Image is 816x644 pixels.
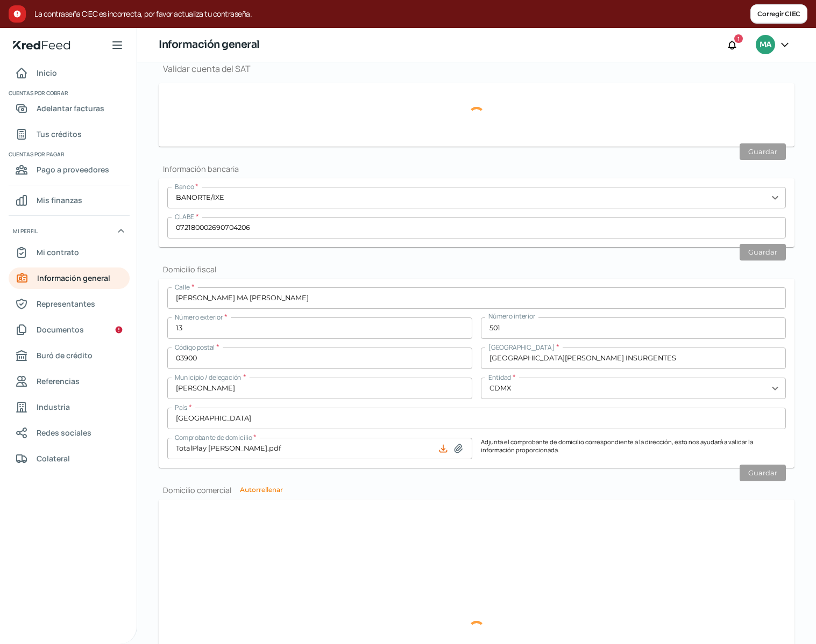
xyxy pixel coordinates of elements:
[740,244,786,261] button: Guardar
[37,349,93,362] span: Buró de crédito
[175,373,242,382] span: Municipio / delegación
[9,190,130,211] a: Mis finanzas
[37,297,95,310] span: Representantes
[9,88,128,98] span: Cuentas por cobrar
[737,34,740,44] span: 1
[37,127,82,141] span: Tus créditos
[9,98,130,119] a: Adelantar facturas
[9,159,130,180] a: Pago a proveedores
[9,448,130,469] a: Colateral
[488,373,511,382] span: Entidad
[9,267,130,289] a: Información general
[13,226,38,236] span: Mi perfil
[9,293,130,315] a: Representantes
[175,212,194,221] span: CLABE
[37,102,104,115] span: Adelantar facturas
[9,124,130,145] a: Tus créditos
[175,182,194,191] span: Banco
[175,343,215,352] span: Código postal
[9,371,130,392] a: Referencias
[175,283,190,292] span: Calle
[488,343,555,352] span: [GEOGRAPHIC_DATA]
[9,345,130,366] a: Buró de crédito
[175,403,187,412] span: País
[9,242,130,263] a: Mi contrato
[175,313,223,322] span: Número exterior
[488,312,535,321] span: Número interior
[37,426,91,439] span: Redes sociales
[37,193,82,207] span: Mis finanzas
[37,163,109,176] span: Pago a proveedores
[37,400,70,414] span: Industria
[740,465,786,481] button: Guardar
[9,396,130,418] a: Industria
[9,422,130,444] a: Redes sociales
[159,63,794,75] h1: Validar cuenta del SAT
[9,62,130,84] a: Inicio
[37,452,70,465] span: Colateral
[34,8,750,20] span: La contraseña CIEC es incorrecta, por favor actualiza tu contraseña.
[9,319,130,341] a: Documentos
[9,149,128,159] span: Cuentas por pagar
[37,245,79,259] span: Mi contrato
[159,164,794,174] h2: Información bancaria
[159,264,794,274] h2: Domicilio fiscal
[37,271,110,285] span: Información general
[37,323,84,336] span: Documentos
[159,37,260,53] h1: Información general
[159,485,794,495] h2: Domicilio comercial
[175,433,252,442] span: Comprobante de domicilio
[240,487,283,493] button: Autorrellenar
[481,438,786,459] p: Adjunta el comprobante de domicilio correspondiente a la dirección, esto nos ayudará a validar la...
[37,374,80,388] span: Referencias
[37,66,57,79] span: Inicio
[750,4,807,24] button: Corregir CIEC
[740,143,786,160] button: Guardar
[760,39,771,52] span: MA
